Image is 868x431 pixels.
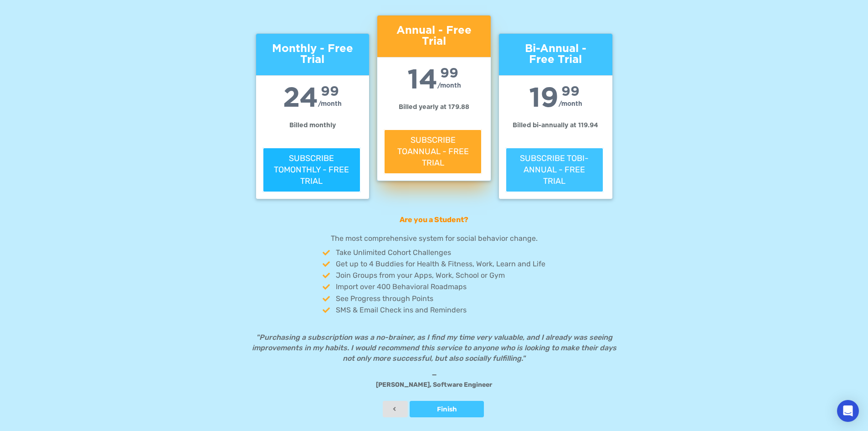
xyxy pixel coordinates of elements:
span: 19 [529,85,559,112]
span: /month [559,101,582,107]
p: "Purchasing a subscription was a no-brainer, as I find my time very valuable, and I already was s... [252,332,616,364]
div: Join Groups from your Apps, Work, School or Gym [332,271,545,280]
div: Finish [419,406,474,412]
button: Subscribe toMonthly - Free Trial [262,147,361,193]
span: 99 [559,85,582,99]
div: SMS & Email Check ins and Reminders [332,306,545,314]
button: Subscribe toBi-Annual - Free Trial [505,147,604,193]
span: /month [437,83,461,89]
div: Take Unlimited Cohort Challenges [332,249,545,257]
span: 99 [437,67,461,80]
p: Billed yearly at 179.88 [399,101,469,114]
span: 24 [283,85,318,112]
button: Subscribe toAnnual - Free Trial [384,129,482,175]
button: Finish [410,401,484,417]
div: Import over 400 Behavioral Roadmaps [332,283,545,291]
span: 14 [407,67,437,94]
div: See Progress through Points [332,295,545,303]
strong: _ [432,369,437,377]
span: /month [318,101,342,107]
strong: [PERSON_NAME], Software Engineer [376,381,492,389]
span: 99 [318,85,342,99]
a: Are you a Student? [400,215,468,224]
p: The most comprehensive system for social behavior change. [331,234,538,244]
div: Annual - Free Trial [377,16,491,57]
p: Billed monthly [289,119,336,132]
div: Get up to 4 Buddies for Health & Fitness, Work, Learn and Life [332,260,545,268]
p: Billed bi-annually at 119.94 [513,119,598,132]
div: Bi-Annual - Free Trial [499,34,612,75]
div: Open Intercom Messenger [837,400,859,422]
div: Monthly - Free Trial [256,34,370,75]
